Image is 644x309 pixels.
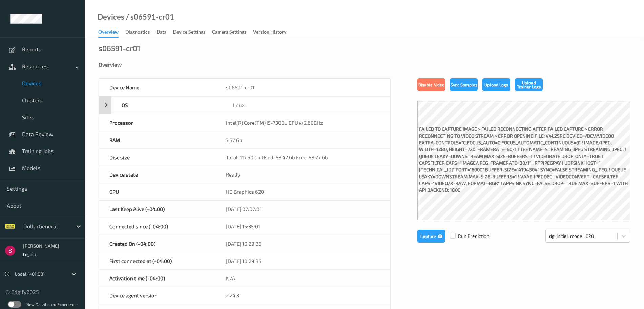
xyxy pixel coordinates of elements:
div: First connected at (-04:00) [99,252,216,269]
div: Connected since (-04:00) [99,218,216,235]
div: Device agent version [99,287,216,304]
div: Ready [216,166,390,183]
a: Version History [253,27,293,37]
div: N/A [216,270,390,287]
a: Device Settings [173,27,212,37]
div: Overview [99,61,630,68]
a: Devices [98,14,124,20]
div: Disc size [99,149,216,166]
button: Disable Video [417,78,445,91]
div: Last Keep Alive (-04:00) [99,201,216,218]
div: 2.24.3 [216,287,390,304]
div: Intel(R) Core(TM) i5-7300U CPU @ 2.60GHz [216,114,390,131]
div: [DATE] 07:07:01 [216,201,390,218]
div: Camera Settings [212,28,246,37]
div: Device state [99,166,216,183]
div: Device Name [99,79,216,96]
a: Diagnostics [125,27,157,37]
div: OS [111,97,223,114]
div: s06591-cr01 [216,79,390,96]
button: Upload Logs [482,78,510,91]
div: Version History [253,28,286,37]
button: Capture [417,230,445,243]
div: HD Graphics 620 [216,183,390,200]
div: Overview [98,28,119,38]
div: Data [157,28,166,37]
div: [DATE] 10:29:35 [216,235,390,252]
button: Upload Trainer Logs [515,78,543,91]
a: Camera Settings [212,27,253,37]
div: Total: 117.60 Gb Used: 53.42 Gb Free: 58.27 Gb [216,149,390,166]
div: linux [223,97,390,114]
button: Sync Samples [450,78,478,91]
div: [DATE] 10:29:35 [216,252,390,269]
a: Data [157,27,173,37]
div: Activation time (-04:00) [99,270,216,287]
div: s06591-cr01 [99,45,140,52]
div: OSlinux [99,96,391,114]
div: [DATE] 15:35:01 [216,218,390,235]
div: Diagnostics [125,28,150,37]
div: 7.67 Gb [216,131,390,148]
label: failed to capture image > failed reconnecting after failed capture > Error reconnecting to video ... [417,124,630,197]
div: GPU [99,183,216,200]
span: Run Prediction [445,233,489,240]
div: RAM [99,131,216,148]
div: Processor [99,114,216,131]
div: Device Settings [173,28,205,37]
div: / s06591-cr01 [124,14,174,20]
a: Overview [98,27,125,38]
div: Created On (-04:00) [99,235,216,252]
